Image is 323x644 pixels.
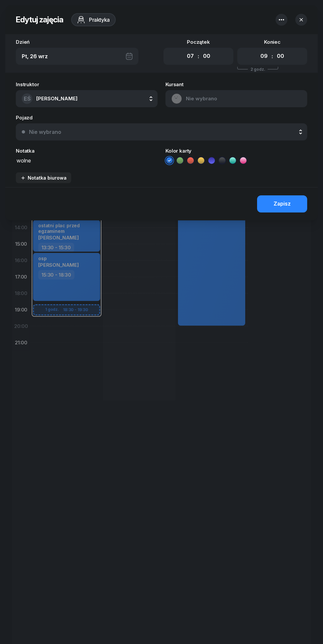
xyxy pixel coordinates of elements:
button: EŚ[PERSON_NAME] [16,90,158,107]
span: [PERSON_NAME] [36,95,77,102]
div: : [198,52,199,60]
div: Zapisz [274,200,291,208]
div: : [272,52,273,60]
button: Zapisz [257,195,307,212]
div: Nie wybrano [29,129,61,135]
button: Nie wybrano [16,123,307,140]
span: EŚ [24,96,31,102]
button: Notatka biurowa [16,172,71,183]
div: Notatka biurowa [20,175,67,181]
h2: Edytuj zajęcia [16,14,63,25]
